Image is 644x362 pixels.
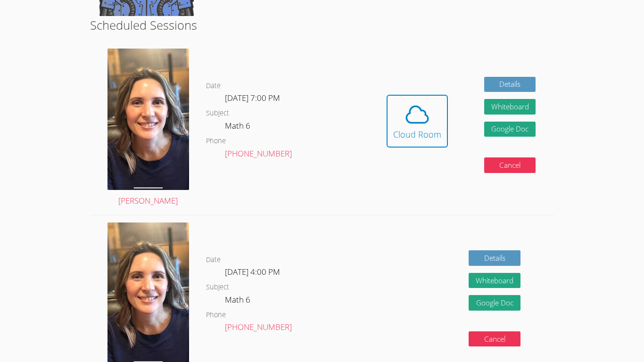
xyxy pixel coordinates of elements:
[484,77,536,92] a: Details
[469,331,520,347] button: Cancel
[107,49,189,208] a: [PERSON_NAME]
[206,80,221,92] dt: Date
[225,92,280,103] span: [DATE] 7:00 PM
[484,99,536,115] button: Whiteboard
[206,309,226,321] dt: Phone
[206,135,226,147] dt: Phone
[469,250,520,266] a: Details
[107,49,189,190] img: airtutors.jpg
[206,254,221,266] dt: Date
[225,321,292,332] a: [PHONE_NUMBER]
[484,122,536,137] a: Google Doc
[90,16,554,34] h2: Scheduled Sessions
[225,119,252,135] dd: Math 6
[393,128,441,141] div: Cloud Room
[387,95,448,148] button: Cloud Room
[206,107,229,119] dt: Subject
[225,266,280,277] span: [DATE] 4:00 PM
[469,273,520,288] button: Whiteboard
[225,293,252,309] dd: Math 6
[206,281,229,293] dt: Subject
[484,157,536,173] button: Cancel
[225,148,292,159] a: [PHONE_NUMBER]
[469,295,520,311] a: Google Doc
